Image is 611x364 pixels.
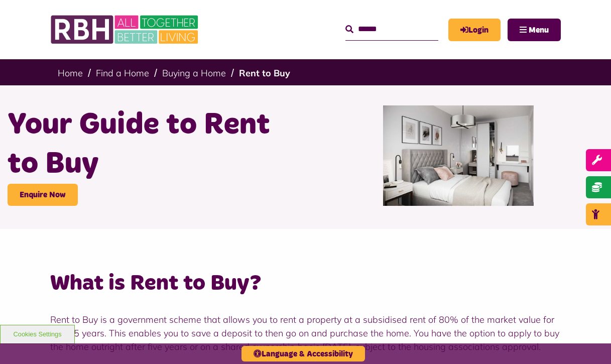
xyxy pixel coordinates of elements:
[566,319,611,364] iframe: Netcall Web Assistant for live chat
[508,19,561,41] button: Navigation
[58,67,83,79] a: Home
[345,19,438,40] input: Search
[8,184,78,206] a: Enquire Now
[50,313,561,353] p: Rent to Buy is a government scheme that allows you to rent a property at a subsidised rent of 80%...
[96,67,149,79] a: Find a Home
[529,26,549,34] span: Menu
[50,269,561,298] h2: What is Rent to Buy?
[383,105,534,206] img: Bedroom Cottons
[50,10,201,49] img: RBH
[239,67,290,79] a: Rent to Buy
[448,19,501,41] a: MyRBH
[241,346,365,361] button: Language & Accessibility
[8,105,298,184] h1: Your Guide to Rent to Buy
[162,67,226,79] a: Buying a Home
